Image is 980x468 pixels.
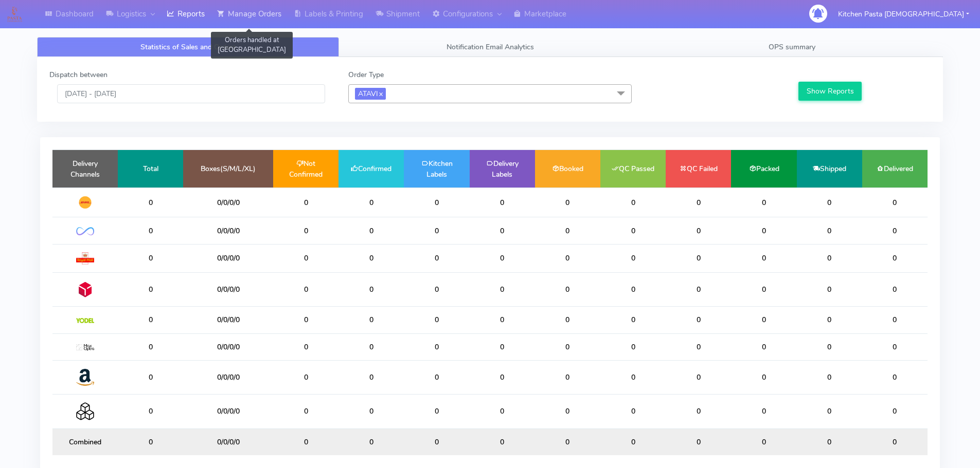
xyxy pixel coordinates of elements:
td: 0 [118,333,183,360]
img: Yodel [76,318,94,323]
td: Delivered [862,150,928,188]
button: Kitchen Pasta [DEMOGRAPHIC_DATA] [830,4,977,25]
td: 0 [470,188,535,217]
td: 0 [118,360,183,394]
td: 0 [535,395,600,428]
td: 0 [535,333,600,360]
label: Dispatch between [49,69,108,80]
td: 0 [470,360,535,394]
img: DPD [76,280,94,298]
td: 0/0/0/0 [183,272,273,306]
td: 0 [273,428,338,455]
td: 0 [600,333,666,360]
td: 0 [666,333,731,360]
td: 0 [338,244,404,272]
span: Statistics of Sales and Orders [140,42,236,52]
span: OPS summary [769,42,815,52]
td: 0 [273,360,338,394]
td: 0 [797,244,862,272]
td: 0 [797,272,862,306]
td: 0 [862,333,928,360]
td: 0 [797,333,862,360]
td: 0 [404,395,469,428]
td: 0/0/0/0 [183,307,273,333]
td: 0 [535,217,600,244]
a: x [378,88,383,99]
td: 0 [273,244,338,272]
td: Not Confirmed [273,150,338,188]
td: 0 [404,307,469,333]
td: 0 [731,360,796,394]
td: 0 [666,188,731,217]
td: 0 [535,428,600,455]
td: 0 [600,428,666,455]
td: 0/0/0/0 [183,217,273,244]
td: Total [118,150,183,188]
ul: Tabs [37,37,943,57]
td: 0 [404,360,469,394]
td: 0 [118,395,183,428]
td: 0 [666,217,731,244]
td: 0 [535,272,600,306]
td: 0 [404,244,469,272]
td: 0 [731,244,796,272]
input: Pick the Daterange [57,84,325,103]
td: 0 [666,244,731,272]
td: 0 [404,333,469,360]
td: 0 [273,188,338,217]
td: 0 [118,217,183,244]
td: 0 [535,188,600,217]
td: 0 [731,395,796,428]
td: 0 [404,428,469,455]
td: 0 [797,428,862,455]
td: 0 [862,272,928,306]
td: 0/0/0/0 [183,244,273,272]
td: 0 [118,244,183,272]
td: 0/0/0/0 [183,360,273,394]
td: 0 [338,360,404,394]
td: 0 [731,217,796,244]
span: ATAVI [355,88,386,100]
td: 0 [666,360,731,394]
td: 0 [862,395,928,428]
td: 0 [666,272,731,306]
td: 0 [600,217,666,244]
td: 0 [470,272,535,306]
td: 0 [731,307,796,333]
td: 0 [470,333,535,360]
td: 0 [797,188,862,217]
td: 0 [273,395,338,428]
td: 0 [731,428,796,455]
td: 0 [470,428,535,455]
td: 0 [273,272,338,306]
td: 0 [338,217,404,244]
td: 0 [600,188,666,217]
td: 0 [273,217,338,244]
td: 0 [338,428,404,455]
td: 0 [404,272,469,306]
td: 0 [273,307,338,333]
td: 0 [862,360,928,394]
td: Packed [731,150,796,188]
td: 0 [666,428,731,455]
td: 0 [600,244,666,272]
td: QC Passed [600,150,666,188]
td: Delivery Channels [52,150,118,188]
td: 0 [600,360,666,394]
img: OnFleet [76,227,94,236]
td: 0/0/0/0 [183,395,273,428]
img: MaxOptra [76,344,94,351]
td: 0 [862,428,928,455]
td: 0 [338,307,404,333]
td: 0 [731,188,796,217]
td: 0 [666,395,731,428]
td: 0 [470,395,535,428]
td: 0 [600,272,666,306]
td: 0 [118,428,183,455]
td: 0/0/0/0 [183,428,273,455]
td: Confirmed [338,150,404,188]
td: Shipped [797,150,862,188]
td: 0 [273,333,338,360]
td: Boxes(S/M/L/XL) [183,150,273,188]
td: 0 [470,217,535,244]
